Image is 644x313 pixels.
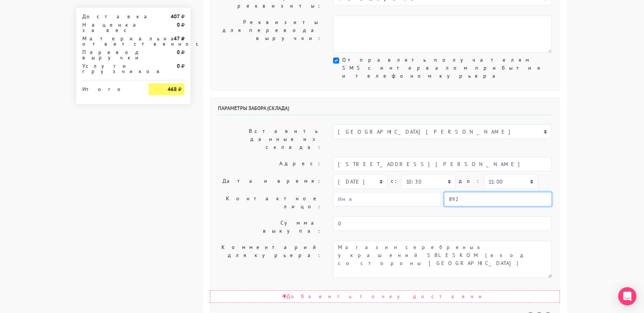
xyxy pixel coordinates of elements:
label: Сумма выкупа: [212,216,327,238]
label: Вставить данные из склада: [212,125,327,154]
div: Наценка за вес [77,22,143,33]
input: Телефон [444,192,552,206]
strong: 0 [177,21,180,28]
strong: 47 [174,35,180,42]
input: Имя [333,192,441,206]
label: Контактное лицо: [212,192,327,213]
label: c: [391,174,398,188]
div: Материальная ответственность [77,36,143,46]
div: Перевод выручки [77,50,143,60]
strong: 468 [168,86,177,93]
div: Доставка [77,14,143,19]
label: Адрес: [212,157,327,171]
label: Дата и время: [212,174,327,189]
strong: 407 [171,13,180,20]
strong: 0 [177,62,180,69]
label: Отправлять получателям SMS с интервалом прибытия и телефоном курьера [342,56,552,80]
label: Комментарий для курьера: [212,241,327,278]
div: Open Intercom Messenger [618,287,636,305]
label: до: [459,174,481,188]
div: Услуги грузчиков [77,63,143,74]
div: Итого [82,83,137,92]
label: Реквизиты для перевода выручки: [212,16,327,53]
div: Добавить точку доставки [210,290,560,303]
h6: Параметры забора (склада) [218,105,552,115]
strong: 0 [177,49,180,56]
